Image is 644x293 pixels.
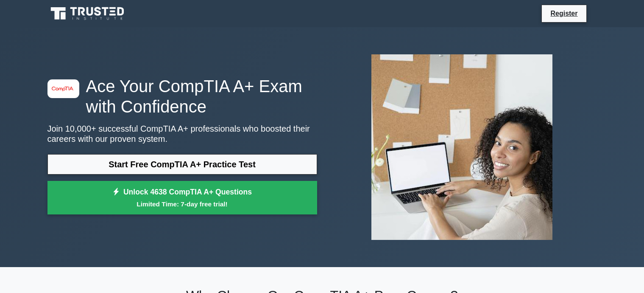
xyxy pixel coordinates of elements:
[47,154,317,175] a: Start Free CompTIA A+ Practice Test
[47,76,317,117] h1: Ace Your CompTIA A+ Exam with Confidence
[47,181,317,215] a: Unlock 4638 CompTIA A+ QuestionsLimited Time: 7-day free trial!
[47,124,317,144] p: Join 10,000+ successful CompTIA A+ professionals who boosted their careers with our proven system.
[58,199,307,209] small: Limited Time: 7-day free trial!
[545,8,583,19] a: Register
